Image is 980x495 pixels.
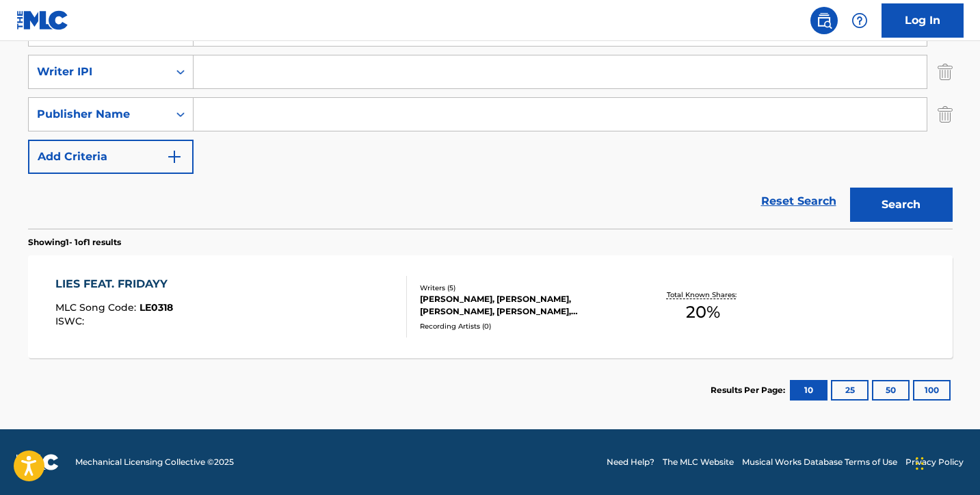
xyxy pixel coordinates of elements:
[28,255,953,358] a: LIES FEAT. FRIDAYYMLC Song Code:LE0318ISWC:Writers (5)[PERSON_NAME], [PERSON_NAME], [PERSON_NAME]...
[882,3,964,38] a: Log In
[850,188,953,222] button: Search
[420,283,626,293] div: Writers ( 5 )
[140,301,173,314] span: LE0318
[607,456,654,468] a: Need Help?
[55,276,174,292] div: LIES FEAT. FRIDAYY
[663,456,734,468] a: The MLC Website
[938,55,953,89] img: Delete Criterion
[37,64,160,80] div: Writer IPI
[420,293,626,318] div: [PERSON_NAME], [PERSON_NAME], [PERSON_NAME], [PERSON_NAME], [PERSON_NAME] [PERSON_NAME]
[754,186,843,216] a: Reset Search
[16,454,59,470] img: logo
[790,380,827,401] button: 10
[872,380,910,401] button: 50
[912,429,980,495] iframe: Chat Widget
[810,7,838,34] a: Public Search
[816,12,832,29] img: search
[905,456,964,468] a: Privacy Policy
[851,12,868,29] img: help
[28,140,194,174] button: Add Criteria
[742,456,897,468] a: Musical Works Database Terms of Use
[938,97,953,131] img: Delete Criterion
[166,149,183,165] img: 9d2ae6d4665cec9f34b9.svg
[831,380,869,401] button: 25
[667,290,740,300] p: Total Known Shares:
[28,236,121,249] p: Showing 1 - 1 of 1 results
[55,315,88,327] span: ISWC :
[916,443,924,484] div: Drag
[55,301,140,314] span: MLC Song Code :
[846,7,873,34] div: Help
[711,384,789,396] p: Results Per Page:
[16,10,69,30] img: MLC Logo
[75,456,234,468] span: Mechanical Licensing Collective © 2025
[420,321,626,331] div: Recording Artists ( 0 )
[913,380,951,401] button: 100
[686,300,720,325] span: 20 %
[37,106,160,123] div: Publisher Name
